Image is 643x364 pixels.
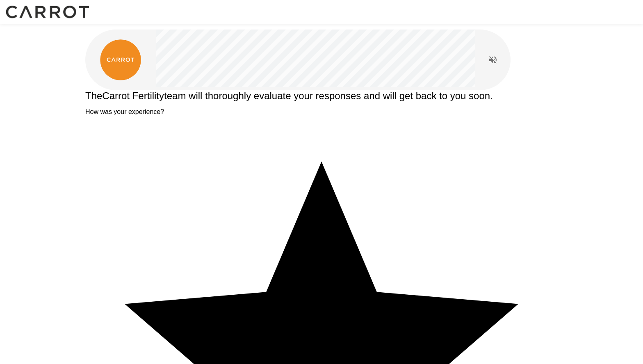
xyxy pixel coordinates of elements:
[102,90,164,101] span: Carrot Fertility
[85,108,558,116] p: How was your experience?
[100,39,141,80] img: carrot_logo.png
[164,90,493,101] span: team will thoroughly evaluate your responses and will get back to you soon.
[485,52,501,68] button: Read questions aloud
[85,90,102,101] span: The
